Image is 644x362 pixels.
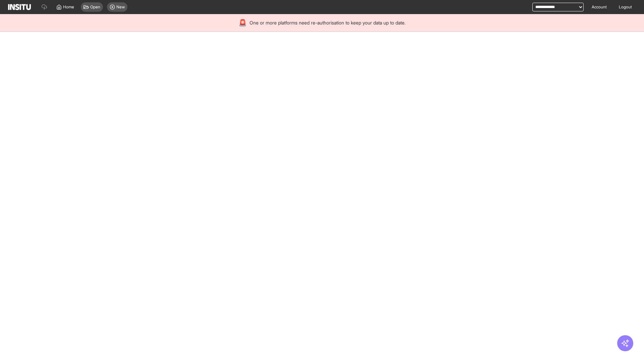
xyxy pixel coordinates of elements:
[250,19,406,26] span: One or more platforms need re-authorisation to keep your data up to date.
[238,18,247,27] div: 🚨
[90,4,100,10] span: Open
[8,4,31,10] img: Logo
[63,4,74,10] span: Home
[116,4,125,10] span: New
